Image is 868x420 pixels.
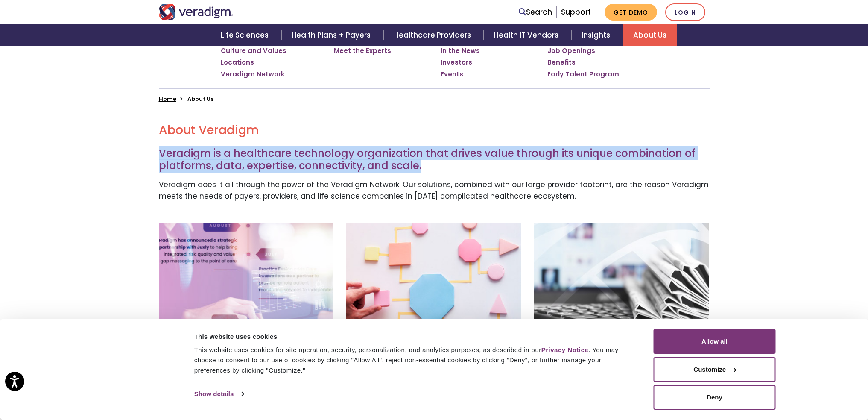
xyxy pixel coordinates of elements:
[194,388,244,400] a: Show details
[547,47,595,55] a: Job Openings
[384,24,484,46] a: Healthcare Providers
[704,358,858,410] iframe: Drift Chat Widget
[484,24,571,46] a: Health IT Vendors
[441,47,480,55] a: In the News
[665,3,705,21] a: Login
[194,332,634,342] div: This website uses cookies
[519,6,552,18] a: Search
[159,147,710,172] h3: Veradigm is a healthcare technology organization that drives value through its unique combination...
[571,24,623,46] a: Insights
[159,4,234,20] img: Veradigm logo
[159,95,176,103] a: Home
[561,7,591,17] a: Support
[547,70,619,79] a: Early Talent Program
[441,58,472,67] a: Investors
[654,329,776,354] button: Allow all
[547,58,576,67] a: Benefits
[654,357,776,382] button: Customize
[441,70,463,79] a: Events
[623,24,677,46] a: About Us
[281,24,383,46] a: Health Plans + Payers
[210,24,281,46] a: Life Sciences
[654,385,776,410] button: Deny
[159,123,710,138] h2: About Veradigm
[221,47,286,55] a: Culture and Values
[221,58,254,67] a: Locations
[541,346,588,353] a: Privacy Notice
[159,179,710,202] p: Veradigm does it all through the power of the Veradigm Network. Our solutions, combined with our ...
[605,4,657,21] a: Get Demo
[334,47,391,55] a: Meet the Experts
[194,345,634,376] div: This website uses cookies for site operation, security, personalization, and analytics purposes, ...
[221,70,285,79] a: Veradigm Network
